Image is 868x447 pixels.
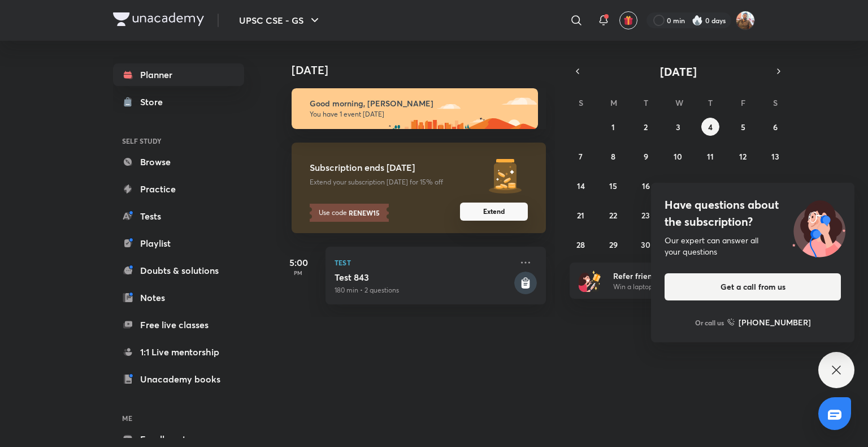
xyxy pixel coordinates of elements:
a: Notes [113,286,244,309]
button: September 11, 2025 [701,147,719,165]
abbr: Wednesday [675,97,683,108]
abbr: Saturday [773,97,778,108]
h6: [PHONE_NUMBER] [739,316,811,328]
button: September 4, 2025 [701,118,719,136]
p: Or call us [695,317,724,328]
p: You have 1 event [DATE] [310,110,528,119]
abbr: September 8, 2025 [611,151,615,162]
button: September 2, 2025 [637,118,655,136]
button: September 30, 2025 [637,235,655,253]
a: Company Logo [113,12,204,29]
abbr: September 6, 2025 [773,122,778,132]
p: 180 min • 2 questions [335,285,512,295]
button: September 8, 2025 [604,147,622,165]
button: UPSC CSE - GS [232,9,328,32]
abbr: September 16, 2025 [642,180,650,191]
button: September 5, 2025 [734,118,752,136]
abbr: September 5, 2025 [741,122,745,132]
h5: Test 843 [335,272,512,283]
a: Practice [113,178,244,200]
div: Store [140,95,170,109]
button: September 14, 2025 [572,177,590,195]
abbr: September 28, 2025 [576,239,585,250]
button: September 1, 2025 [604,118,622,136]
h5: Subscription ends [DATE] [310,162,483,174]
button: September 18, 2025 [701,177,719,195]
button: September 10, 2025 [669,147,687,165]
button: avatar [619,11,637,29]
abbr: Friday [741,97,745,108]
p: PM [276,269,321,276]
abbr: Sunday [579,97,583,108]
h6: Refer friends [613,270,752,282]
h5: 5:00 [276,256,321,269]
abbr: September 23, 2025 [641,210,650,221]
button: Extend [460,203,528,221]
a: Doubts & solutions [113,259,244,282]
p: Use code [310,204,389,222]
abbr: September 29, 2025 [609,239,618,250]
button: September 23, 2025 [637,206,655,224]
abbr: September 4, 2025 [708,122,713,132]
abbr: September 21, 2025 [577,210,584,221]
abbr: September 19, 2025 [739,180,747,191]
strong: RENEW15 [347,208,380,218]
button: [DATE] [585,63,771,79]
img: Himanshu Yadav [736,11,755,30]
button: September 22, 2025 [604,206,622,224]
button: September 21, 2025 [572,206,590,224]
abbr: September 9, 2025 [644,151,648,162]
p: Extend your subscription [DATE] for 15% off [310,178,483,187]
button: September 16, 2025 [637,177,655,195]
a: Playlist [113,232,244,255]
button: September 12, 2025 [734,147,752,165]
a: Planner [113,63,244,86]
a: Browse [113,151,244,173]
abbr: September 3, 2025 [676,122,680,132]
abbr: September 1, 2025 [611,122,615,132]
div: Our expert can answer all your questions [665,235,841,257]
button: September 6, 2025 [766,118,784,136]
img: avatar [623,15,633,25]
button: September 19, 2025 [734,177,752,195]
button: September 3, 2025 [669,118,687,136]
img: streak [692,15,703,26]
button: September 15, 2025 [604,177,622,195]
a: Tests [113,205,244,227]
img: ttu_illustration_new.svg [783,196,854,257]
a: Free live classes [113,313,244,336]
abbr: Monday [610,97,617,108]
abbr: September 30, 2025 [641,239,650,250]
button: September 13, 2025 [766,147,784,165]
img: referral [579,269,601,292]
p: Win a laptop, vouchers & more [613,282,752,292]
img: morning [292,88,538,129]
h4: [DATE] [292,63,557,77]
abbr: Tuesday [644,97,648,108]
h6: Good morning, [PERSON_NAME] [310,98,528,109]
button: September 20, 2025 [766,177,784,195]
a: Store [113,91,244,113]
a: 1:1 Live mentorship [113,341,244,363]
abbr: September 7, 2025 [579,151,583,162]
button: September 7, 2025 [572,147,590,165]
a: Unacademy books [113,368,244,390]
abbr: September 20, 2025 [771,180,780,191]
button: September 29, 2025 [604,235,622,253]
abbr: September 11, 2025 [707,151,714,162]
img: Company Logo [113,12,204,26]
abbr: September 10, 2025 [674,151,682,162]
button: September 28, 2025 [572,235,590,253]
h4: Have questions about the subscription? [665,196,841,230]
span: [DATE] [660,64,697,79]
button: September 17, 2025 [669,177,687,195]
button: September 9, 2025 [637,147,655,165]
a: [PHONE_NUMBER] [727,316,811,328]
abbr: September 18, 2025 [706,180,714,191]
abbr: September 13, 2025 [771,151,779,162]
abbr: September 2, 2025 [644,122,648,132]
abbr: September 17, 2025 [674,180,682,191]
h6: SELF STUDY [113,131,244,151]
abbr: September 14, 2025 [577,180,585,191]
img: Subscription ends in 2 days [483,152,528,197]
